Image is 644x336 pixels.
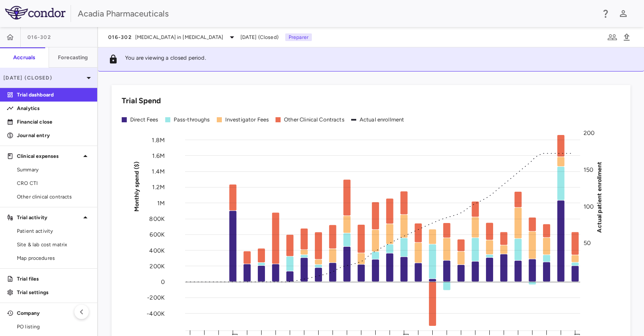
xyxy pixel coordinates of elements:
[17,118,90,126] p: Financial close
[130,116,158,124] div: Direct Fees
[5,6,65,19] img: logo-full-SnFGN8VE.png
[284,116,344,124] div: Other Clinical Contracts
[157,199,165,207] tspan: 1M
[17,132,90,139] p: Journal entry
[27,34,51,41] span: 016-302
[122,95,161,107] h6: Trial Spend
[17,166,90,174] span: Summary
[584,240,591,247] tspan: 50
[13,54,35,61] h6: Accruals
[17,289,90,296] p: Trial settings
[150,231,165,238] tspan: 600K
[17,241,90,248] span: Site & lab cost matrix
[17,323,90,330] span: PO listing
[17,105,90,112] p: Analytics
[147,294,165,301] tspan: -200K
[152,168,165,175] tspan: 1.4M
[17,91,90,99] p: Trial dashboard
[596,161,603,232] tspan: Actual patient enrollment
[161,278,165,286] tspan: 0
[149,215,165,223] tspan: 800K
[225,116,269,124] div: Investigator Fees
[17,179,90,187] span: CRO CTI
[3,74,84,82] p: [DATE] (Closed)
[360,116,404,124] div: Actual enrollment
[125,54,206,64] p: You are viewing a closed period.
[149,247,165,254] tspan: 400K
[17,275,90,283] p: Trial files
[17,254,90,262] span: Map procedures
[135,33,224,41] span: [MEDICAL_DATA] in [MEDICAL_DATA]
[584,203,594,210] tspan: 100
[152,152,165,159] tspan: 1.6M
[17,214,80,221] p: Trial activity
[17,152,80,160] p: Clinical expenses
[78,7,595,20] div: Acadia Pharmaceuticals
[133,161,140,212] tspan: Monthly spend ($)
[17,309,80,317] p: Company
[147,310,165,317] tspan: -400K
[152,136,165,143] tspan: 1.8M
[584,129,595,137] tspan: 200
[174,116,210,124] div: Pass-throughs
[108,34,132,41] span: 016-302
[17,227,90,235] span: Patient activity
[584,166,593,173] tspan: 150
[240,33,278,41] span: [DATE] (Closed)
[150,262,165,270] tspan: 200K
[17,193,90,201] span: Other clinical contracts
[58,54,88,61] h6: Forecasting
[285,33,312,41] p: Preparer
[152,184,165,191] tspan: 1.2M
